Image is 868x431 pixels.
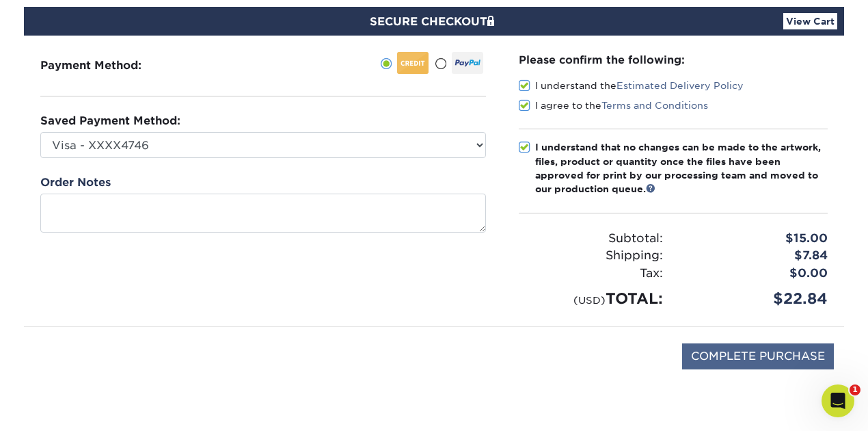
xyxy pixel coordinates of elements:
div: $22.84 [673,287,838,310]
div: $7.84 [673,247,838,265]
div: I understand that no changes can be made to the artwork, files, product or quantity once the file... [535,140,828,196]
iframe: Google Customer Reviews [3,389,116,426]
span: SECURE CHECKOUT [370,15,498,28]
h3: Payment Method: [40,59,175,72]
small: (USD) [573,294,606,306]
img: DigiCert Secured Site Seal [34,343,103,384]
div: Please confirm the following: [519,52,828,68]
label: Order Notes [40,174,111,191]
input: COMPLETE PURCHASE [682,343,834,369]
iframe: Intercom live chat [822,384,854,417]
label: Saved Payment Method: [40,113,180,129]
div: Shipping: [508,247,673,265]
span: 1 [850,384,860,395]
div: $15.00 [673,230,838,248]
div: $0.00 [673,265,838,283]
div: Tax: [508,265,673,283]
a: View Cart [783,13,837,29]
a: Estimated Delivery Policy [616,80,744,91]
a: Terms and Conditions [601,100,708,111]
label: I understand the [519,79,744,92]
label: I agree to the [519,99,708,112]
div: Subtotal: [508,230,673,248]
div: TOTAL: [508,287,673,310]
